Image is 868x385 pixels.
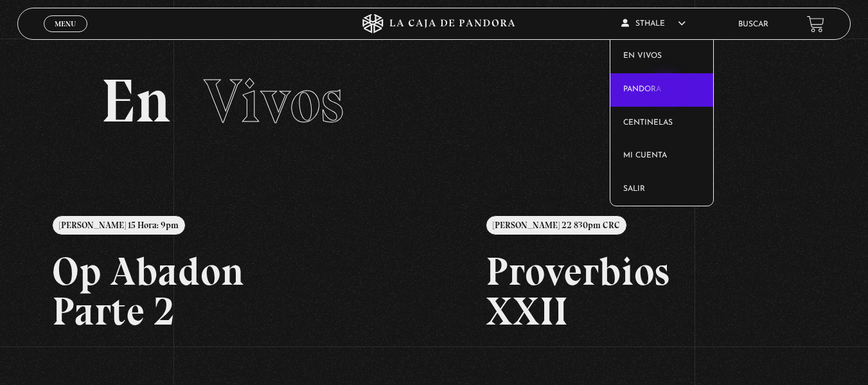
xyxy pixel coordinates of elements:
span: Sthale [621,20,686,28]
span: Vivos [204,64,344,138]
a: Mi cuenta [610,139,713,173]
a: En vivos [610,40,713,73]
a: View your shopping cart [807,15,824,32]
h2: En [101,71,768,132]
a: Salir [610,173,713,206]
a: Centinelas [610,107,713,140]
span: Menu [55,20,76,28]
a: Buscar [738,21,768,28]
a: Pandora [610,73,713,107]
span: Cerrar [50,31,80,40]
